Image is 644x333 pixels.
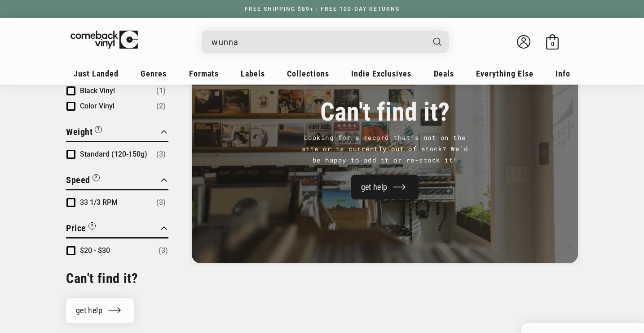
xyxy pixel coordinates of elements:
a: FREE SHIPPING $89+ | FREE 100-DAY RETURNS [236,6,409,12]
p: Looking for a record that's not on the site or is currently out of stock? We'd be happy to add it... [300,132,470,166]
span: Weight [66,126,93,137]
button: Filter by Price [66,221,96,237]
span: Number of products: (3) [156,149,166,160]
span: Labels [241,69,265,78]
button: Filter by Speed [66,173,100,189]
span: Speed [66,175,90,185]
span: Number of products: (2) [156,101,166,112]
span: Number of products: (3) [156,197,166,208]
button: Search [426,31,450,53]
span: $20 - $30 [80,246,110,255]
span: Collections [287,69,329,78]
span: Standard (120-150g) [80,150,147,158]
span: 0 [551,40,554,47]
span: 33 1/3 RPM [80,198,118,207]
span: Black Vinyl [80,86,115,95]
a: get help [351,175,419,200]
span: Formats [189,69,219,78]
h3: Can't find it? [214,102,556,123]
span: Number of products: (1) [156,85,166,96]
input: When autocomplete results are available use up and down arrows to review and enter to select [212,33,424,51]
a: get help [66,298,134,323]
span: Price [66,223,86,234]
span: Color Vinyl [80,102,115,110]
button: Filter by Weight [66,125,102,141]
span: Genres [141,69,167,78]
span: Deals [434,69,454,78]
span: Indie Exclusives [351,69,411,78]
span: Everything Else [476,69,534,78]
div: Search [202,31,449,53]
span: Number of products: (3) [159,245,168,256]
span: Info [556,69,570,78]
span: Just Landed [74,69,119,78]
